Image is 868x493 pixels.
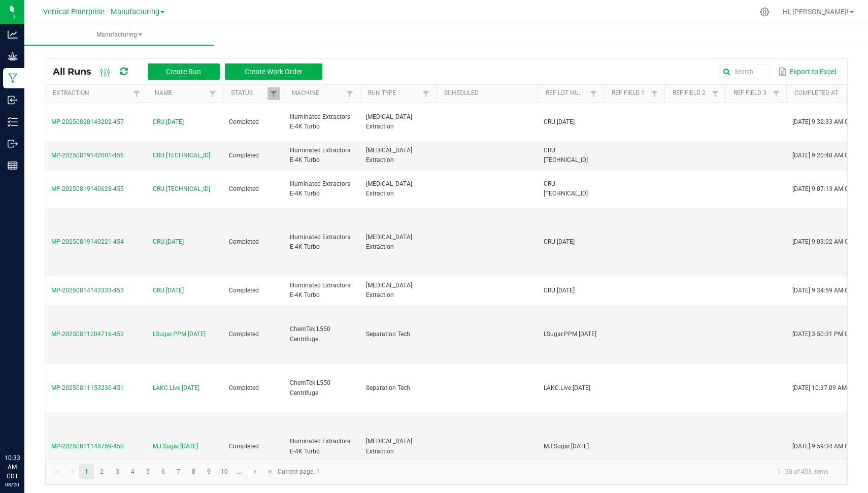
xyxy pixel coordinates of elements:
span: MJ.Sugar.[DATE] [153,442,198,451]
span: CRU.[TECHNICAL_ID] [153,184,210,194]
span: CRU.[TECHNICAL_ID] [544,180,588,197]
span: Create Run [166,68,201,76]
a: Filter [207,87,219,100]
a: Page 9 [202,464,216,479]
span: [DATE] 3:50:31 PM CDT [792,331,856,338]
span: Illuminated Extractors E-4K Turbo [290,147,350,163]
span: Go to the last page [266,468,275,476]
span: [DATE] 9:03:02 AM CDT [792,238,856,245]
span: Illuminated Extractors E-4K Turbo [290,113,350,130]
a: ScheduledSortable [444,89,533,97]
a: Page 7 [171,464,186,479]
span: CRU.[DATE] [544,287,575,294]
span: Illuminated Extractors E-4K Turbo [290,438,350,454]
span: LSugar.PPM.[DATE] [544,331,596,338]
a: Filter [770,87,782,100]
a: StatusSortable [231,89,267,97]
div: Manage settings [758,7,771,17]
inline-svg: Grow [8,51,18,61]
span: [DATE] 9:20:48 AM CDT [792,152,856,159]
span: [DATE] 9:32:33 AM CDT [792,118,856,125]
span: LAKC.Live.[DATE] [544,384,590,391]
a: Page 2 [94,464,109,479]
div: All Runs [53,63,330,80]
span: Illuminated Extractors E-4K Turbo [290,180,350,197]
input: Search [719,64,770,79]
inline-svg: Outbound [8,139,18,149]
a: Filter [268,87,280,100]
inline-svg: Inventory [8,117,18,127]
span: LAKC.Live.[DATE] [153,383,199,393]
span: MP-20250819140221-454 [51,238,124,245]
a: Page 10 [217,464,232,479]
a: Filter [587,87,599,100]
p: 08/20 [5,481,20,488]
iframe: Resource center [10,412,41,442]
a: Page 3 [110,464,125,479]
a: Filter [420,87,432,100]
span: MP-20250811145759-450 [51,443,124,450]
a: Ref Field 1Sortable [612,89,648,97]
span: Separation Tech [366,331,410,338]
iframe: Resource center unread badge [30,410,42,422]
span: [DATE] 10:37:09 AM CDT [792,384,860,391]
span: Separation Tech [366,384,410,391]
span: [DATE] 9:07:13 AM CDT [792,185,856,192]
span: Completed [229,443,259,450]
span: MP-20250811153230-451 [51,384,124,391]
a: NameSortable [155,89,206,97]
span: MP-20250814143333-453 [51,287,124,294]
a: Page 6 [156,464,171,479]
inline-svg: Reports [8,160,18,171]
span: [MEDICAL_DATA] Extraction [366,438,412,454]
span: Completed [229,331,259,338]
inline-svg: Analytics [8,29,18,40]
span: [MEDICAL_DATA] Extraction [366,234,412,250]
span: Go to the next page [251,468,259,476]
span: MP-20250819140628-455 [51,185,124,192]
span: Completed [229,152,259,159]
a: Page 4 [125,464,140,479]
a: Ref Field 2Sortable [673,89,709,97]
span: CRU.[DATE] [153,117,184,127]
span: [MEDICAL_DATA] Extraction [366,180,412,197]
span: ChemTek L550 Centrifuge [290,379,330,396]
span: Manufacturing [24,30,214,39]
span: Vertical Enterprise - Manufacturing [43,8,159,16]
span: Completed [229,287,259,294]
span: CRU.[TECHNICAL_ID] [153,151,210,160]
span: [MEDICAL_DATA] Extraction [366,113,412,130]
a: Filter [344,87,356,100]
a: Page 11 [232,464,247,479]
span: [DATE] 9:59:34 AM CDT [792,443,856,450]
a: Page 1 [79,464,94,479]
span: MJ.Sugar.[DATE] [544,443,589,450]
a: Filter [130,87,143,100]
span: Completed [229,384,259,391]
a: MachineSortable [292,89,343,97]
span: Completed [229,238,259,245]
span: Completed [229,185,259,192]
a: Ref Lot NumberSortable [546,89,587,97]
span: LSugar.PPM.[DATE] [153,330,206,339]
a: Run TypeSortable [368,89,419,97]
a: Filter [709,87,721,100]
span: MP-20250811204716-452 [51,331,124,338]
span: [DATE] 9:34:59 AM CDT [792,287,856,294]
a: Page 5 [141,464,155,479]
a: Manufacturing [24,24,214,46]
a: Filter [648,87,660,100]
span: Hi, [PERSON_NAME]! [783,8,849,16]
span: CRU.[DATE] [153,286,184,295]
span: MP-20250820143202-457 [51,118,124,125]
a: ExtractionSortable [53,89,130,97]
span: Completed [229,118,259,125]
span: MP-20250819142001-456 [51,152,124,159]
span: ChemTek L550 Centrifuge [290,325,330,342]
a: Ref Field 3Sortable [733,89,770,97]
span: CRU.[DATE] [544,118,575,125]
span: CRU.[TECHNICAL_ID] [544,147,588,163]
span: [MEDICAL_DATA] Extraction [366,147,412,163]
span: [MEDICAL_DATA] Extraction [366,282,412,299]
span: CRU.[DATE] [544,238,575,245]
